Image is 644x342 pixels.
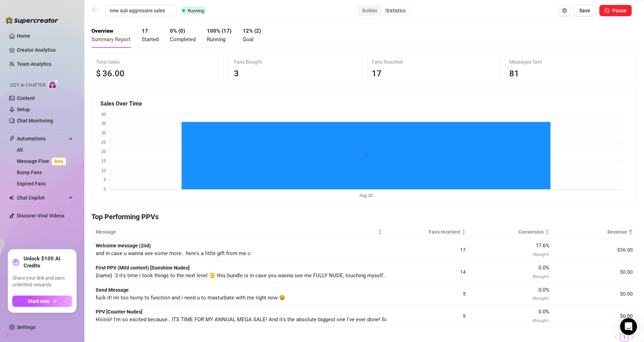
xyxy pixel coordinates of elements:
[558,228,627,236] span: Revenue
[243,28,261,34] strong: 12% (2)
[538,309,549,315] span: 0.0 %
[612,333,620,341] button: left
[142,28,148,34] strong: 17
[17,213,64,218] a: Discover Viral Videos
[9,195,14,200] img: Chat Copilot
[207,36,225,43] span: Running
[170,36,196,43] span: Completed
[17,158,69,164] a: Message FlowBeta
[470,225,553,239] th: Conversion
[12,296,72,307] button: Start nowarrow-right
[96,309,142,315] strong: PPV [Counter Nudes]
[96,67,101,81] span: $
[96,250,252,256] span: and in case u wanna see some more.. here's a little gift from me c:
[358,5,410,16] div: segmented control
[96,287,129,293] strong: Send Message
[533,273,549,279] span: 0 bought
[554,283,637,305] td: $0.00
[102,69,112,78] span: 36
[12,275,72,289] span: Share your link and earn unlimited rewards
[234,58,357,66] div: Fans Bought
[243,36,254,43] span: Goal
[381,6,409,15] div: Statistics
[96,294,286,301] span: fuck it! im too horny to function and i need u to masturbate with me right now 😫
[12,259,19,266] span: gift
[112,69,125,78] span: .00
[17,170,42,175] a: Bump Fans
[538,287,549,293] span: 0.0 %
[533,317,549,323] span: 0 bought
[372,69,382,78] span: 17
[188,8,204,13] span: Running
[91,212,637,222] h4: Top Performing PPVs
[28,298,49,304] span: Start now
[91,6,102,15] a: arrow-left
[474,228,543,236] span: Conversion
[559,5,570,16] button: Open Exit Rules
[387,261,470,283] td: 14
[91,225,387,239] th: Message
[554,261,637,283] td: $0.00
[391,228,460,236] span: Fans received
[620,318,637,335] div: Open Intercom Messenger
[631,335,635,339] span: right
[17,95,35,101] a: Content
[387,225,470,239] th: Fans received
[629,333,637,341] button: right
[554,239,637,261] td: $36.00
[48,79,59,89] img: AI Chatter
[17,147,23,153] a: All
[207,28,231,34] strong: 100 % ( 17 )
[612,333,620,341] li: Previous Page
[509,58,632,66] div: Messages Sent
[579,8,590,13] span: Save
[554,305,637,327] td: $0.00
[106,5,177,16] input: Edit Title
[96,272,635,279] span: {name} :3 it's time i took things to the next level 🫣 this bundle is in case you wanna see me FUL...
[91,36,130,43] span: Summary Report
[620,333,628,341] a: 1
[6,17,58,24] img: logo-BBDzfeDw.svg
[17,33,30,39] a: Home
[4,332,8,337] span: build
[17,181,46,186] a: Expired Fans
[96,265,190,271] strong: First PPV (Mild content) [Sunshine Nudes]
[10,82,45,89] span: Izzy AI Chatter
[387,239,470,261] td: 17
[17,61,51,67] a: Team Analytics
[372,58,495,66] div: Fans Reached
[387,283,470,305] td: 5
[533,251,549,257] span: 3 bought
[96,243,151,248] strong: Welcome message (2nd)
[612,8,626,13] span: Pause
[17,107,30,112] a: Setup
[620,333,629,341] li: 1
[614,335,618,339] span: left
[536,242,549,249] span: 17.6 %
[52,158,66,165] span: Beta
[387,305,470,327] td: 9
[91,6,98,13] span: arrow-left
[509,69,519,78] span: 81
[629,333,637,341] li: Next Page
[17,44,73,56] a: Creator Analytics
[17,133,67,144] span: Automations
[100,100,628,108] h5: Sales Over Time
[234,69,239,78] span: 3
[52,299,57,304] span: arrow-right
[17,118,53,123] a: Chat Monitoring
[170,28,185,34] strong: 0 % ( 0 )
[9,136,15,141] span: thunderbolt
[96,228,377,236] span: Message
[17,192,67,203] span: Chat Copilot
[533,295,549,301] span: 0 bought
[599,5,632,16] button: Pause
[538,265,549,271] span: 0.0 %
[24,255,72,269] strong: Unlock $100 AI Credits
[562,8,567,13] span: setting
[17,324,36,330] a: Settings
[142,36,159,43] span: Started
[605,8,610,13] span: pause-circle
[91,28,113,34] strong: Overview
[96,58,219,66] div: Total Sales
